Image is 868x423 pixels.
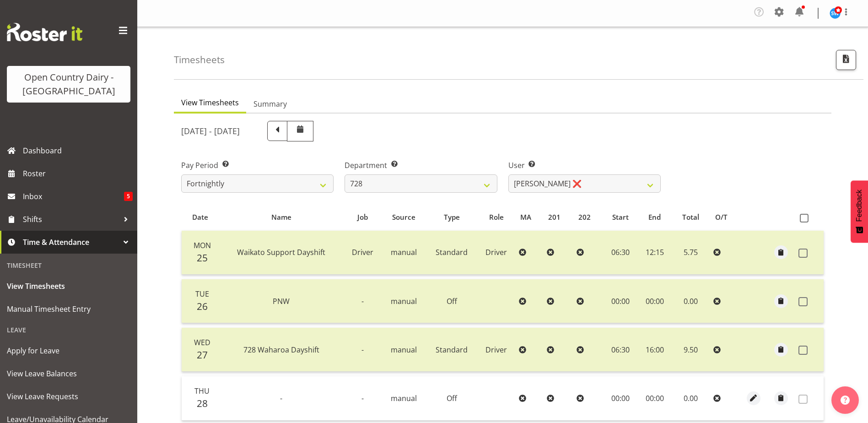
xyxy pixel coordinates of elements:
div: Leave [2,320,135,339]
span: Waikato Support Dayshift [237,247,325,257]
span: Driver [485,247,507,257]
td: Standard [426,328,478,372]
span: manual [391,247,417,257]
td: Off [426,279,478,323]
span: 28 [197,397,208,410]
td: Standard [426,231,478,275]
div: Job [349,212,377,222]
span: - [361,393,364,403]
div: Total [677,212,705,222]
label: User [508,160,661,171]
td: 06:30 [603,231,638,275]
span: Roster [23,167,133,180]
span: 5 [124,192,133,201]
td: 00:00 [638,279,671,323]
span: - [361,345,364,355]
span: Driver [485,345,507,355]
a: View Timesheets [2,275,135,298]
label: Department [345,160,497,171]
span: View Timesheets [181,97,239,108]
div: Open Country Dairy - [GEOGRAPHIC_DATA] [16,70,121,98]
div: Timesheet [2,256,135,275]
span: 728 Waharoa Dayshift [243,345,319,355]
a: Manual Timesheet Entry [2,298,135,320]
span: manual [391,296,417,306]
span: View Timesheets [7,279,130,293]
span: Inbox [23,190,124,203]
span: Thu [194,386,210,396]
span: PNW [273,296,290,306]
div: 202 [578,212,598,222]
div: Date [187,212,213,222]
img: Rosterit website logo [7,23,82,41]
div: 201 [548,212,567,222]
div: Role [483,212,510,222]
a: View Leave Balances [2,362,135,385]
span: Wed [194,337,210,347]
span: Manual Timesheet Entry [7,302,130,316]
span: 27 [197,348,208,361]
span: Shifts [23,212,119,226]
td: 00:00 [638,376,671,420]
div: MA [520,212,538,222]
span: Tue [195,289,209,299]
a: View Leave Requests [2,385,135,408]
span: Driver [352,247,373,257]
td: Off [426,376,478,420]
span: - [361,296,364,306]
div: Source [387,212,421,222]
span: View Leave Balances [7,367,130,380]
td: 5.75 [672,231,710,275]
span: Dashboard [23,144,133,157]
button: Feedback - Show survey [851,180,868,243]
td: 06:30 [603,328,638,372]
td: 9.50 [672,328,710,372]
div: Start [608,212,633,222]
span: Summary [253,98,287,109]
span: 26 [197,300,208,313]
button: Export CSV [836,50,856,70]
img: help-xxl-2.png [841,396,850,405]
div: End [643,212,667,222]
span: View Leave Requests [7,390,130,403]
span: 25 [197,251,208,264]
td: 00:00 [603,279,638,323]
span: manual [391,345,417,355]
span: Apply for Leave [7,344,130,358]
span: Time & Attendance [23,235,119,249]
span: Mon [194,240,211,250]
td: 0.00 [672,376,710,420]
h4: Timesheets [174,54,225,65]
td: 0.00 [672,279,710,323]
img: steve-webb7510.jpg [830,8,841,19]
div: Type [431,212,472,222]
div: O/T [715,212,734,222]
td: 16:00 [638,328,671,372]
h5: [DATE] - [DATE] [181,126,240,136]
span: - [280,393,282,403]
span: manual [391,393,417,403]
a: Apply for Leave [2,339,135,362]
label: Pay Period [181,160,334,171]
div: Name [224,212,339,222]
td: 00:00 [603,376,638,420]
td: 12:15 [638,231,671,275]
span: Feedback [855,190,863,222]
